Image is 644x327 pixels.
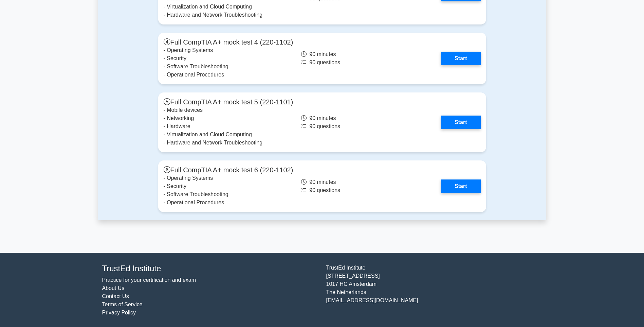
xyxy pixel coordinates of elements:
h4: TrustEd Institute [102,264,318,274]
a: Start [441,179,480,193]
a: Privacy Policy [102,310,136,315]
a: Terms of Service [102,302,143,307]
div: TrustEd Institute [STREET_ADDRESS] 1017 HC Amsterdam The Netherlands [EMAIL_ADDRESS][DOMAIN_NAME] [322,264,546,317]
a: Start [441,52,480,65]
a: About Us [102,285,125,291]
a: Start [441,116,480,129]
a: Contact Us [102,293,129,299]
a: Practice for your certification and exam [102,277,196,283]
